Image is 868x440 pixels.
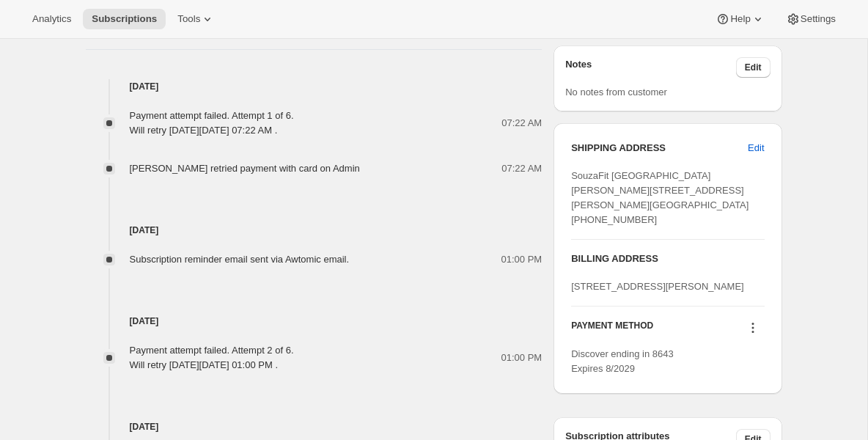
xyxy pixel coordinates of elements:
[83,9,166,29] button: Subscriptions
[23,9,80,29] button: Analytics
[92,13,157,25] span: Subscriptions
[736,57,770,78] button: Edit
[86,314,542,329] h4: [DATE]
[86,223,542,238] h4: [DATE]
[571,141,748,155] h3: SHIPPING ADDRESS
[501,351,542,365] span: 01:00 PM
[130,254,350,265] span: Subscription reminder email sent via Awtomic email.
[801,13,836,25] span: Settings
[707,9,773,29] button: Help
[130,109,294,138] div: Payment attempt failed. Attempt 1 of 6. Will retry [DATE][DATE] 07:22 AM .
[571,252,764,266] h3: BILLING ADDRESS
[86,79,542,94] h4: [DATE]
[169,9,224,29] button: Tools
[177,13,200,25] span: Tools
[130,343,294,373] div: Payment attempt failed. Attempt 2 of 6. Will retry [DATE][DATE] 01:00 PM .
[571,320,653,340] h3: PAYMENT METHOD
[130,163,360,174] span: [PERSON_NAME] retried payment with card on Admin
[571,348,673,374] span: Discover ending in 8643 Expires 8/2029
[730,13,750,25] span: Help
[565,87,667,98] span: No notes from customer
[571,281,744,292] span: [STREET_ADDRESS][PERSON_NAME]
[32,13,71,25] span: Analytics
[565,57,736,78] h3: Notes
[86,419,542,434] h4: [DATE]
[501,161,542,176] span: 07:22 AM
[777,9,845,29] button: Settings
[748,141,764,155] span: Edit
[501,116,542,131] span: 07:22 AM
[745,62,762,73] span: Edit
[501,252,542,267] span: 01:00 PM
[739,136,773,160] button: Edit
[571,170,749,225] span: SouzaFit [GEOGRAPHIC_DATA][PERSON_NAME][STREET_ADDRESS][PERSON_NAME][GEOGRAPHIC_DATA] [PHONE_NUMBER]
